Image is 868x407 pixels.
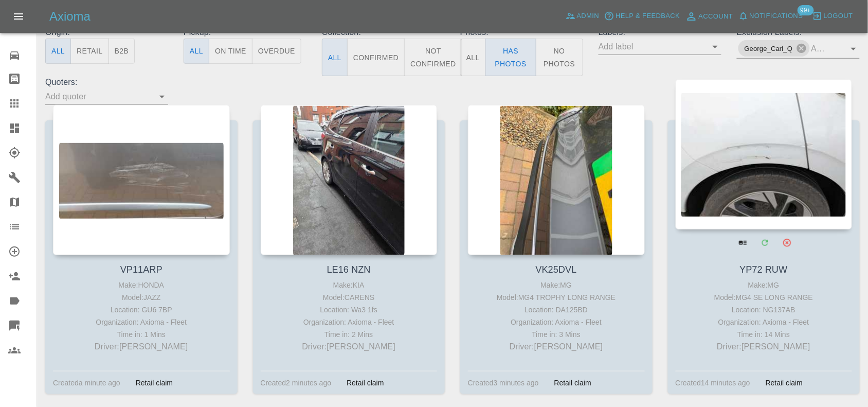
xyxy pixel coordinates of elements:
[56,341,227,353] p: Driver: [PERSON_NAME]
[471,316,642,328] div: Organization: Axioma - Fleet
[471,279,642,291] div: Make: MG
[53,377,120,389] div: Created a minute ago
[485,39,536,76] button: Has Photos
[732,232,753,253] a: View
[49,8,91,25] h5: Axioma
[460,39,486,76] button: All
[616,10,680,22] span: Help & Feedback
[45,39,71,64] button: All
[678,279,850,291] div: Make: MG
[252,39,301,64] button: Overdue
[678,291,850,304] div: Model: MG4 SE LONG RANGE
[56,279,227,291] div: Make: HONDA
[678,316,850,328] div: Organization: Axioma - Fleet
[263,291,435,304] div: Model: CARENS
[56,328,227,341] div: Time in: 1 Mins
[599,39,706,55] input: Add label
[128,377,180,389] div: Retail claim
[699,11,733,23] span: Account
[6,4,31,29] button: Open drawer
[810,8,856,24] button: Logout
[547,377,599,389] div: Retail claim
[404,39,462,76] button: Not Confirmed
[120,264,162,275] a: VP11ARP
[758,377,810,389] div: Retail claim
[70,39,109,64] button: Retail
[811,41,831,57] input: Add label
[846,42,861,56] button: Open
[750,10,803,22] span: Notifications
[56,304,227,316] div: Location: GU6 7BP
[261,377,332,389] div: Created 2 minutes ago
[56,316,227,328] div: Organization: Axioma - Fleet
[754,232,775,253] a: Modify
[468,377,539,389] div: Created 3 minutes ago
[263,279,435,291] div: Make: KIA
[471,328,642,341] div: Time in: 3 Mins
[676,377,751,389] div: Created 14 minutes ago
[322,39,348,76] button: All
[736,8,806,24] button: Notifications
[184,39,209,64] button: All
[45,89,153,104] input: Add quoter
[347,39,405,76] button: Confirmed
[45,76,168,89] p: Quoters:
[263,304,435,316] div: Location: Wa3 1fs
[471,341,642,353] p: Driver: [PERSON_NAME]
[339,377,391,389] div: Retail claim
[471,304,642,316] div: Location: DA125BD
[536,39,583,76] button: No Photos
[678,304,850,316] div: Location: NG137AB
[263,316,435,328] div: Organization: Axioma - Fleet
[738,43,799,55] span: George_Carl_Q
[798,5,814,15] span: 99+
[708,40,722,54] button: Open
[738,40,810,57] div: George_Carl_Q
[678,341,850,353] p: Driver: [PERSON_NAME]
[109,39,135,64] button: B2B
[740,264,788,275] a: YP72 RUW
[776,232,798,253] button: Archive
[602,8,682,24] button: Help & Feedback
[209,39,252,64] button: On Time
[56,291,227,304] div: Model: JAZZ
[577,10,600,22] span: Admin
[824,10,853,22] span: Logout
[155,90,169,104] button: Open
[471,291,642,304] div: Model: MG4 TROPHY LONG RANGE
[263,341,435,353] p: Driver: [PERSON_NAME]
[263,328,435,341] div: Time in: 2 Mins
[536,264,577,275] a: VK25DVL
[327,264,371,275] a: LE16 NZN
[683,8,736,25] a: Account
[678,328,850,341] div: Time in: 14 Mins
[563,8,602,24] a: Admin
